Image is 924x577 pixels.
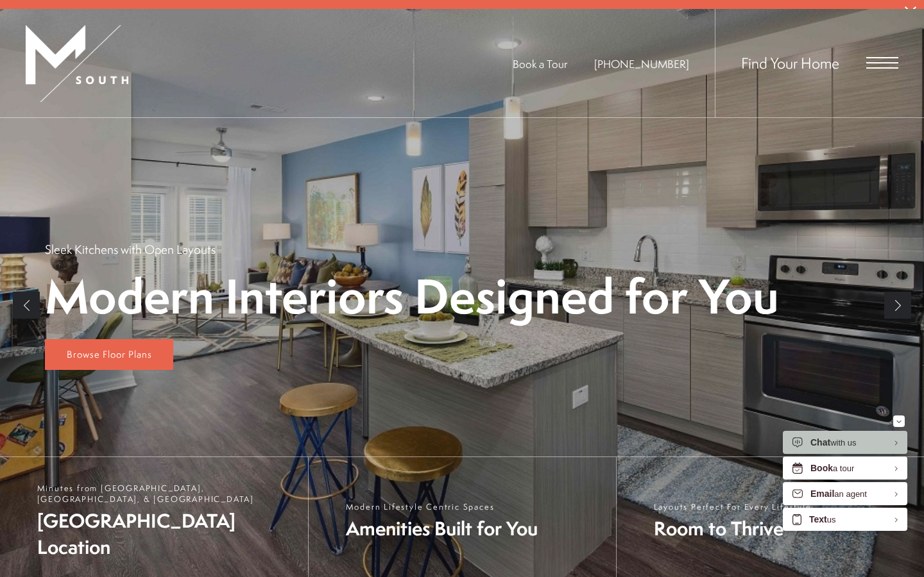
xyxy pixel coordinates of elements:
[45,339,173,370] a: Browse Floor Plans
[884,292,911,319] a: Next
[67,347,152,361] span: Browse Floor Plans
[513,56,567,71] a: Book a Tour
[37,508,295,560] span: [GEOGRAPHIC_DATA] Location
[866,57,898,69] button: Open Menu
[45,241,216,258] p: Sleek Kitchens with Open Layouts
[13,292,40,319] a: Previous
[37,483,295,505] span: Minutes from [GEOGRAPHIC_DATA], [GEOGRAPHIC_DATA], & [GEOGRAPHIC_DATA]
[594,56,689,71] span: [PHONE_NUMBER]
[45,271,779,321] p: Modern Interiors Designed for You
[741,53,839,73] a: Find Your Home
[654,515,812,542] span: Room to Thrive
[26,25,128,102] img: MSouth
[654,501,812,512] span: Layouts Perfect For Every Lifestyle
[346,501,538,512] span: Modern Lifestyle Centric Spaces
[346,515,538,542] span: Amenities Built for You
[594,56,689,71] a: Call Us at 813-570-8014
